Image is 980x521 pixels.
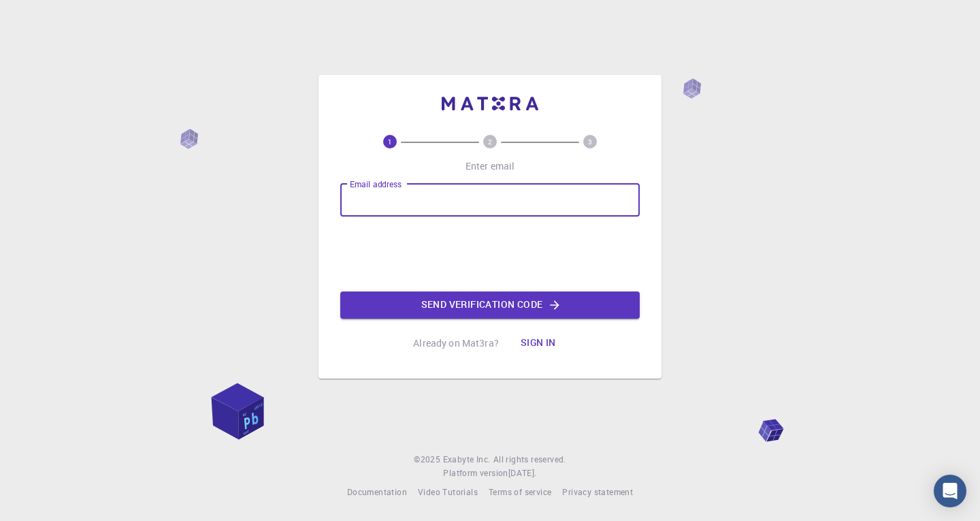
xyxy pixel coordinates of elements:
p: Enter email [465,159,515,173]
span: © 2025 [414,453,442,467]
span: Terms of service [489,486,551,497]
span: Exabyte Inc. [443,454,491,464]
a: Terms of service [489,486,551,499]
span: Platform version [443,467,508,480]
span: All rights reserved. [493,453,566,467]
a: Exabyte Inc. [443,453,491,467]
a: [DATE]. [508,467,537,480]
span: Video Tutorials [418,486,478,497]
text: 1 [388,137,392,146]
button: Sign in [510,330,567,357]
p: Already on Mat3ra? [413,336,499,350]
div: Open Intercom Messenger [934,475,966,507]
a: Video Tutorials [418,486,478,499]
iframe: reCAPTCHA [387,227,593,281]
text: 3 [588,137,592,146]
span: [DATE] . [508,467,537,478]
span: Documentation [347,486,407,497]
label: Email address [350,178,402,190]
a: Documentation [347,486,407,499]
a: Privacy statement [562,486,633,499]
span: Privacy statement [562,486,633,497]
button: Send verification code [340,291,640,319]
text: 2 [488,137,492,146]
